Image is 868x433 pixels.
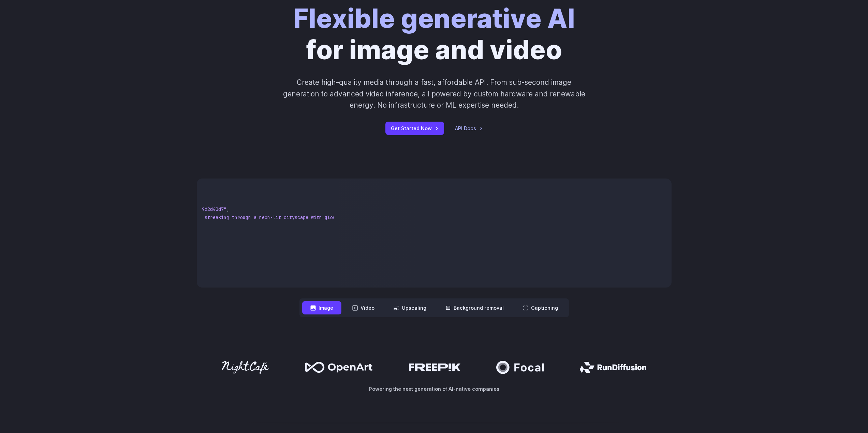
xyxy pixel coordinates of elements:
button: Image [302,301,341,314]
h1: for image and video [293,3,575,66]
p: Powering the next generation of AI-native companies [197,385,672,393]
span: , [226,206,229,212]
strong: Flexible generative AI [293,3,575,34]
button: Video [344,301,383,314]
button: Background removal [437,301,512,314]
span: "Futuristic stealth jet streaking through a neon-lit cityscape with glowing purple exhaust" [139,214,387,220]
button: Captioning [515,301,566,314]
button: Upscaling [385,301,435,314]
a: API Docs [455,124,483,132]
a: Get Started Now [385,122,444,135]
p: Create high-quality media through a fast, affordable API. From sub-second image generation to adv... [282,77,586,111]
